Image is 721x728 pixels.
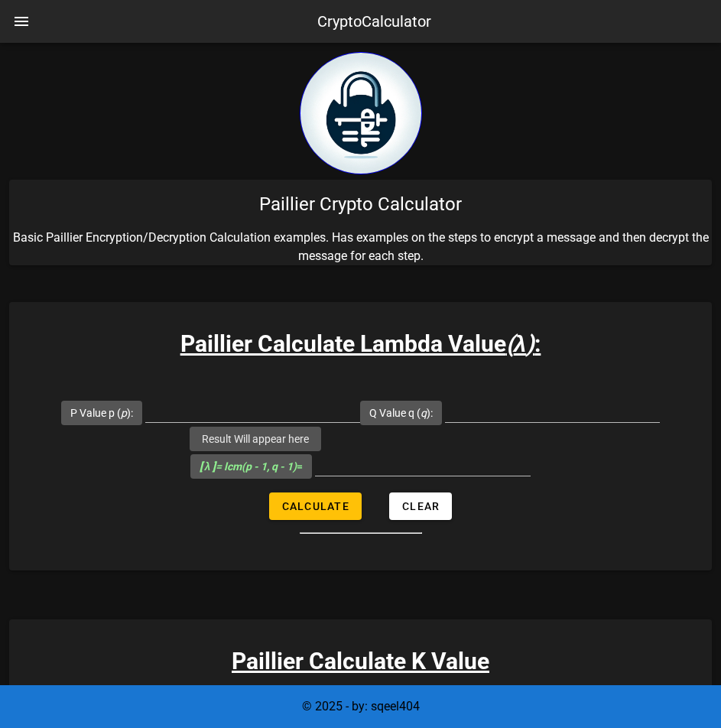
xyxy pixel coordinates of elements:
span: = [200,460,304,473]
button: Clear [389,492,452,520]
b: [ λ ] [200,460,216,473]
i: ( ) [506,330,535,357]
i: q [421,407,427,419]
p: Basic Paillier Encryption/Decryption Calculation examples. Has examples on the steps to encrypt a... [9,229,712,265]
label: P Value p ( ): [70,405,133,421]
a: home [300,163,422,177]
div: Paillier Crypto Calculator [9,180,712,229]
button: nav-menu-toggle [3,3,40,40]
span: Calculate [281,500,349,512]
img: encryption logo [300,52,422,174]
h3: Paillier Calculate Lambda Value : [9,327,712,361]
b: λ [514,330,527,357]
div: CryptoCalculator [317,10,431,33]
button: Calculate [269,492,362,520]
span: Clear [401,500,440,512]
span: © 2025 - by: sqeel404 [302,699,420,713]
label: Q Value q ( ): [369,405,433,421]
i: = lcm(p - 1, q - 1) [200,460,297,473]
h3: Paillier Calculate K Value [9,644,712,678]
i: p [121,407,127,419]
